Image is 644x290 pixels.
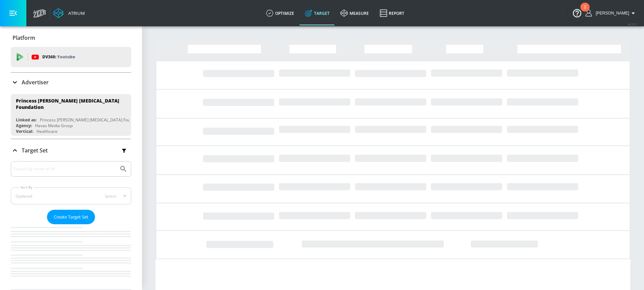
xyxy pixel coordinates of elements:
[53,8,85,18] a: Atrium
[40,117,144,123] div: Princess [PERSON_NAME] [MEDICAL_DATA] Foundation
[16,123,32,128] div: Agency:
[16,117,37,123] div: Linked as:
[57,53,75,60] p: Youtube
[16,193,32,199] div: Updated
[35,123,73,128] div: Havas Media Group
[19,185,34,190] label: Sort By
[11,73,131,92] div: Advertiser
[14,165,116,173] input: Search by name or Id
[586,9,637,17] button: [PERSON_NAME]
[11,47,131,67] div: DV360: Youtube
[42,53,75,61] p: DV360:
[66,10,85,16] div: Atrium
[37,128,57,134] div: Healthcare
[11,94,131,136] div: Princess [PERSON_NAME] [MEDICAL_DATA] FoundationLinked as:Princess [PERSON_NAME] [MEDICAL_DATA] F...
[11,224,131,290] nav: list of Target Set
[13,34,35,41] p: Platform
[11,161,131,290] div: Target Set
[261,1,300,25] a: optimize
[54,213,88,221] span: Create Target Set
[374,1,410,25] a: Report
[22,79,49,86] p: Advertiser
[584,7,586,16] div: 2
[300,1,335,25] a: Target
[11,139,131,162] div: Target Set
[47,210,95,224] button: Create Target Set
[568,3,587,22] button: Open Resource Center, 2 new notifications
[628,22,637,26] span: v 4.25.2
[105,193,116,199] span: latest
[16,97,120,110] div: Princess [PERSON_NAME] [MEDICAL_DATA] Foundation
[11,28,131,47] div: Platform
[593,11,629,16] span: login as: harvir.chahal@zefr.com
[16,128,33,134] div: Vertical:
[335,1,374,25] a: measure
[22,147,48,154] p: Target Set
